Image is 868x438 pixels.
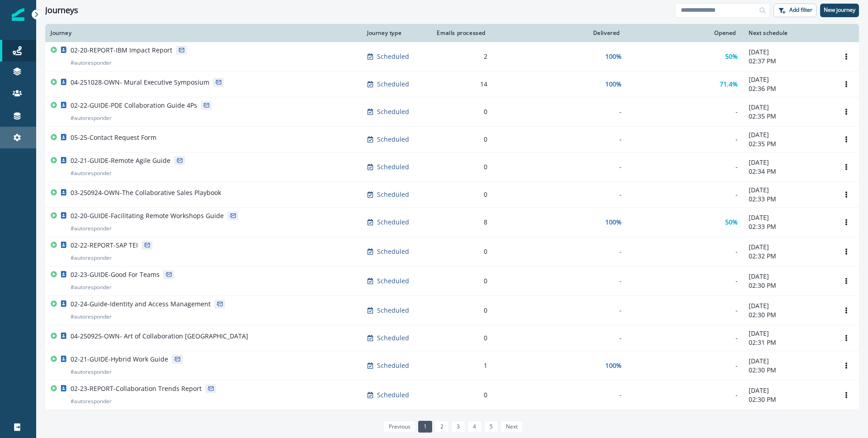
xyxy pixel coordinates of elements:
p: 04-251028-OWN- Mural Executive Symposium [71,78,209,87]
div: Journey [51,29,356,37]
p: Scheduled [377,361,409,370]
p: [DATE] [749,158,828,167]
p: 02-23-GUIDE-Good For Teams [71,270,160,279]
p: 03-250924-OWN-The Collaborative Sales Playbook [71,188,221,197]
div: - [632,390,738,400]
a: 04-250925-OWN- Art of Collaboration [GEOGRAPHIC_DATA]Scheduled0--[DATE]02:31 PMOptions [45,325,859,351]
div: 0 [435,276,487,286]
p: Scheduled [377,52,409,61]
p: # autoresponder [71,397,112,406]
a: 04-251028-OWN- Mural Executive SymposiumScheduled14100%71.4%[DATE]02:36 PMOptions [45,71,859,97]
button: Options [839,274,854,288]
p: Scheduled [377,80,409,89]
p: 02:34 PM [749,167,828,176]
p: 02-24-Guide-Identity and Access Management [71,300,211,309]
div: - [632,135,738,144]
a: 02-20-REPORT-IBM Impact Report#autoresponderScheduled2100%50%[DATE]02:37 PMOptions [45,42,859,71]
button: Options [839,331,854,345]
a: 03-250924-OWN-The Collaborative Sales PlaybookScheduled0--[DATE]02:33 PMOptions [45,182,859,208]
ul: Pagination [381,421,524,433]
button: Options [839,304,854,317]
div: 8 [435,218,487,227]
p: Scheduled [377,333,409,343]
p: # autoresponder [71,169,112,178]
p: # autoresponder [71,367,112,376]
a: 02-22-GUIDE-PDE Collaboration Guide 4Ps#autoresponderScheduled0--[DATE]02:35 PMOptions [45,97,859,127]
div: - [498,135,622,144]
img: Inflection [12,8,24,21]
div: 14 [435,80,487,89]
div: 0 [435,107,487,116]
p: # autoresponder [71,312,112,321]
p: [DATE] [749,386,828,395]
div: - [498,306,622,315]
p: New journey [824,7,855,13]
button: Options [839,50,854,63]
p: 100% [605,361,622,370]
a: Page 1 is your current page [418,421,432,433]
div: 0 [435,306,487,315]
div: - [632,306,738,315]
div: - [632,162,738,171]
p: 100% [605,218,622,227]
a: 02-20-GUIDE-Facilitating Remote Workshops Guide#autoresponderScheduled8100%50%[DATE]02:33 PMOptions [45,208,859,237]
div: 0 [435,390,487,400]
a: Page 4 [467,421,481,433]
div: 0 [435,247,487,256]
p: [DATE] [749,301,828,310]
div: - [632,107,738,116]
p: 100% [605,52,622,61]
div: - [498,390,622,400]
div: Journey type [367,29,424,37]
p: Scheduled [377,135,409,144]
button: Options [839,215,854,229]
p: 02:31 PM [749,338,828,347]
div: - [632,361,738,370]
p: 02:35 PM [749,139,828,148]
p: [DATE] [749,329,828,338]
p: [DATE] [749,75,828,84]
div: - [498,247,622,256]
p: 02-20-GUIDE-Facilitating Remote Workshops Guide [71,211,224,220]
a: Next page [500,421,523,433]
p: [DATE] [749,272,828,281]
div: - [632,190,738,199]
div: - [632,333,738,343]
a: Page 2 [434,421,448,433]
p: 02-22-GUIDE-PDE Collaboration Guide 4Ps [71,101,197,110]
div: 1 [435,361,487,370]
div: - [498,276,622,286]
div: 2 [435,52,487,61]
a: Page 5 [484,421,498,433]
p: 50% [725,218,738,227]
p: 02-23-REPORT-Collaboration Trends Report [71,384,202,393]
a: 02-23-GUIDE-Good For Teams#autoresponderScheduled0--[DATE]02:30 PMOptions [45,267,859,296]
a: 02-24-Guide-Identity and Access Management#autoresponderScheduled0--[DATE]02:30 PMOptions [45,296,859,325]
a: 02-21-GUIDE-Hybrid Work Guide#autoresponderScheduled1100%-[DATE]02:30 PMOptions [45,351,859,381]
a: 02-21-GUIDE-Remote Agile Guide#autoresponderScheduled0--[DATE]02:34 PMOptions [45,152,859,182]
p: Scheduled [377,390,409,400]
p: # autoresponder [71,283,112,292]
h1: Journeys [45,5,78,15]
div: - [498,190,622,199]
p: 02:32 PM [749,252,828,261]
p: [DATE] [749,103,828,112]
p: 02:35 PM [749,112,828,121]
div: - [632,276,738,286]
p: # autoresponder [71,58,112,67]
div: Next schedule [749,29,828,37]
p: 02:30 PM [749,395,828,404]
p: 71.4% [720,80,738,89]
p: 02-20-REPORT-IBM Impact Report [71,46,172,55]
p: Scheduled [377,247,409,256]
button: Options [839,105,854,119]
a: 02-23-REPORT-Collaboration Trends Report#autoresponderScheduled0--[DATE]02:30 PMOptions [45,381,859,410]
p: 02:30 PM [749,310,828,319]
div: 0 [435,333,487,343]
p: [DATE] [749,243,828,252]
p: 02:30 PM [749,281,828,290]
button: New journey [820,4,859,17]
a: Page 3 [451,421,465,433]
p: Add filter [789,7,812,13]
p: 50% [725,52,738,61]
